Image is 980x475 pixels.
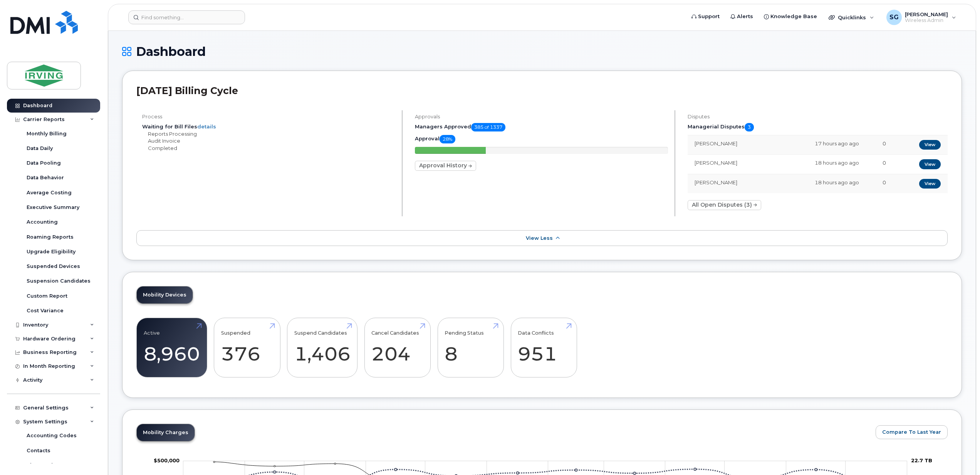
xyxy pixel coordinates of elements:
[866,174,893,193] td: 0
[122,45,962,58] h1: Dashboard
[919,140,941,150] a: View
[518,322,570,373] a: Data Conflicts 951
[371,322,423,373] a: Cancel Candidates 204
[197,123,216,130] a: details
[911,457,932,463] tspan: 22.7 TB
[142,114,395,120] h4: Process
[866,135,893,154] td: 0
[294,322,351,373] a: Suspend Candidates 1,406
[415,135,668,143] h5: Approval
[526,235,553,241] span: View Less
[136,85,948,96] h2: [DATE] Billing Cycle
[154,457,180,463] g: $0
[775,154,866,173] td: 18 hours ago ago
[144,322,200,373] a: Active 8,960
[919,179,941,189] a: View
[440,135,455,143] span: 28%
[688,174,775,193] td: [PERSON_NAME]
[745,123,754,131] span: 3
[688,114,948,120] h4: Disputes
[882,428,941,436] span: Compare To Last Year
[154,457,180,463] tspan: $500,000
[919,159,941,169] a: View
[876,425,948,439] button: Compare To Last Year
[415,114,668,120] h4: Approvals
[866,154,893,173] td: 0
[142,137,395,145] li: Audit Invoice
[775,135,866,154] td: 17 hours ago ago
[142,145,395,152] li: Completed
[142,130,395,138] li: Reports Processing
[775,174,866,193] td: 18 hours ago ago
[688,200,761,210] a: All Open Disputes (3)
[688,154,775,173] td: [PERSON_NAME]
[688,123,948,131] h5: Managerial Disputes
[142,123,395,130] li: Waiting for Bill Files
[415,161,476,171] a: Approval History
[688,135,775,154] td: [PERSON_NAME]
[415,123,668,131] h5: Managers Approved
[137,286,193,303] a: Mobility Devices
[471,123,505,131] span: 385 of 1337
[137,424,195,441] a: Mobility Charges
[445,322,497,373] a: Pending Status 8
[221,322,273,373] a: Suspended 376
